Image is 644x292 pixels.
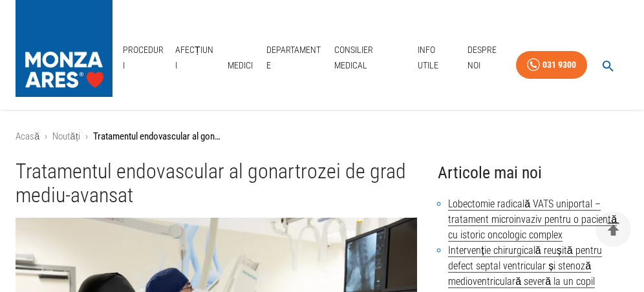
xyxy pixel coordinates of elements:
a: Proceduri [118,37,170,79]
a: Consilier Medical [329,37,412,79]
button: delete [596,211,631,247]
nav: breadcrumb [16,129,628,144]
li: › [85,129,88,144]
a: Despre Noi [462,37,516,79]
p: Tratamentul endovascular al gonartrozei de grad mediu-avansat [93,129,222,144]
a: Lobectomie radicală VATS uniportal – tratament microinvaziv pentru o pacientă cu istoric oncologi... [448,198,617,242]
a: Noutăți [52,130,80,142]
a: Departamente [261,37,330,79]
a: Info Utile [413,37,462,79]
a: 031 9300 [516,51,587,79]
h4: Articole mai noi [438,160,628,186]
a: Afecțiuni [170,37,220,79]
a: Acasă [16,130,39,142]
a: Medici [220,52,261,79]
h1: Tratamentul endovascular al gonartrozei de grad mediu-avansat [16,160,417,208]
div: 031 9300 [542,57,576,73]
li: › [45,129,47,144]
